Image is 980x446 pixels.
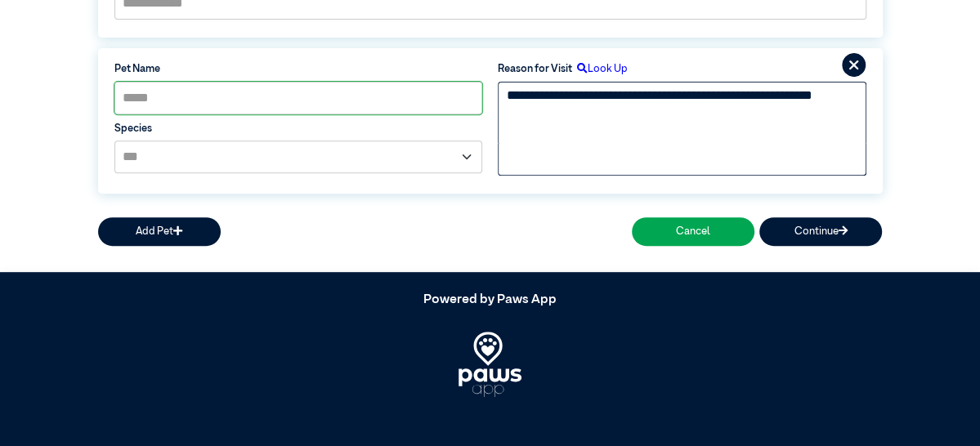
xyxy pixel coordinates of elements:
h5: Powered by Paws App [98,292,883,308]
label: Reason for Visit [498,61,572,77]
label: Species [114,121,482,136]
label: Look Up [572,61,628,77]
label: Pet Name [114,61,482,77]
img: PawsApp [459,332,521,397]
button: Cancel [632,217,754,246]
button: Add Pet [98,217,221,246]
button: Continue [759,217,882,246]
